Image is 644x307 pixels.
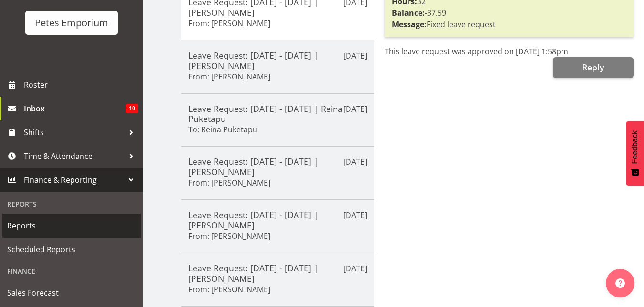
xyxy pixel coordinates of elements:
span: Shifts [24,125,124,139]
button: Reply [553,57,634,78]
span: This leave request was approved on [DATE] 1:58pm [385,46,568,57]
span: Reply [582,61,604,73]
h6: From: [PERSON_NAME] [188,72,270,81]
div: Petes Emporium [35,16,108,30]
p: [DATE] [343,209,367,221]
span: Roster [24,78,138,92]
h6: From: [PERSON_NAME] [188,178,270,188]
span: Inbox [24,101,126,116]
span: Time & Attendance [24,149,124,163]
h5: Leave Request: [DATE] - [DATE] | Reina Puketapu [188,103,367,124]
p: [DATE] [343,263,367,274]
h6: From: [PERSON_NAME] [188,19,270,28]
h6: To: Reina Puketapu [188,125,257,134]
span: 10 [126,104,138,113]
h6: From: [PERSON_NAME] [188,231,270,241]
a: Reports [2,214,141,238]
h5: Leave Request: [DATE] - [DATE] | [PERSON_NAME] [188,209,367,230]
strong: Balance: [392,8,425,18]
div: Reports [2,194,141,214]
h6: From: [PERSON_NAME] [188,285,270,294]
h5: Leave Request: [DATE] - [DATE] | [PERSON_NAME] [188,50,367,71]
span: Reports [7,218,136,233]
p: [DATE] [343,103,367,115]
a: Sales Forecast [2,281,141,305]
a: Scheduled Reports [2,238,141,261]
p: [DATE] [343,156,367,168]
span: Scheduled Reports [7,242,136,257]
span: Feedback [631,130,639,164]
span: Sales Forecast [7,286,136,300]
div: Finance [2,261,141,281]
span: Finance & Reporting [24,173,124,187]
h5: Leave Request: [DATE] - [DATE] | [PERSON_NAME] [188,263,367,284]
button: Feedback - Show survey [626,121,644,186]
img: help-xxl-2.png [615,278,625,288]
h5: Leave Request: [DATE] - [DATE] | [PERSON_NAME] [188,156,367,177]
p: [DATE] [343,50,367,61]
strong: Message: [392,19,427,30]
